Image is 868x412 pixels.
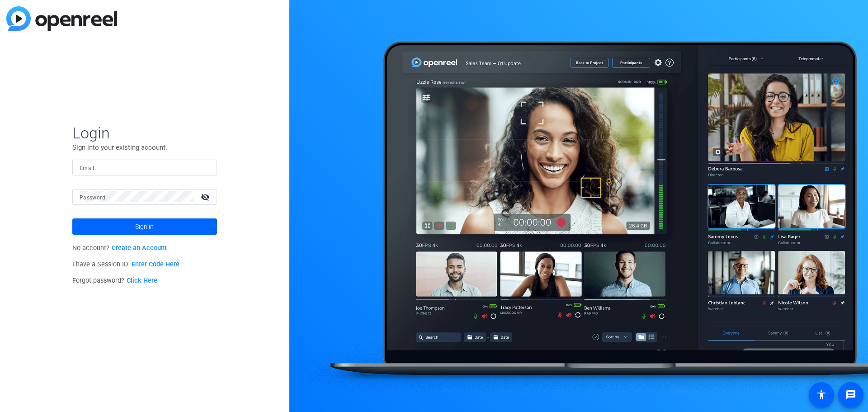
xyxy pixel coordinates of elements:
mat-icon: visibility_off [195,190,217,204]
a: Enter Code Here [132,260,179,268]
span: I have a Session ID. [72,260,179,268]
a: Click Here [127,277,157,284]
span: Forgot password? [72,277,157,284]
button: Sign in [72,218,217,235]
a: Create an Account [112,244,167,252]
span: No account? [72,244,167,252]
mat-icon: message [845,389,856,400]
span: Login [72,123,217,142]
img: blue-gradient.svg [6,6,117,31]
span: Sign in [135,215,154,238]
input: Enter Email Address [80,162,210,173]
mat-label: Password [80,194,105,201]
mat-label: Email [80,165,94,171]
p: Sign into your existing account. [72,142,217,152]
mat-icon: accessibility [816,389,827,400]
